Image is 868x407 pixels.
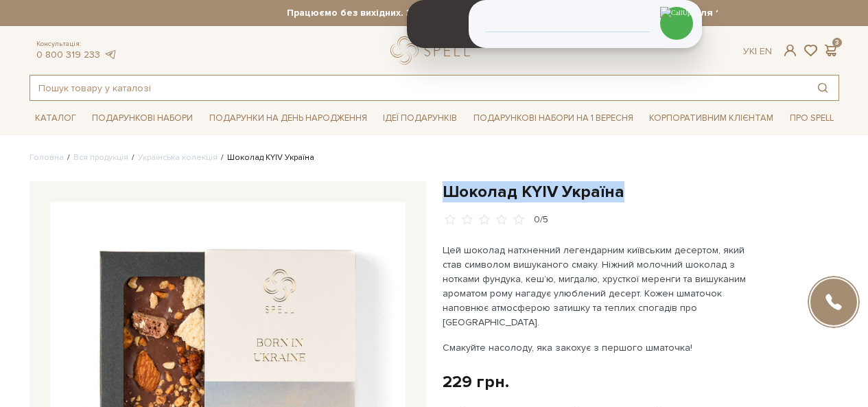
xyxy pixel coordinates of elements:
[218,152,314,164] li: Шоколад KYIV Україна
[760,45,772,57] a: En
[784,108,839,129] span: Про Spell
[807,75,838,100] button: Пошук товару у каталозі
[36,49,100,60] a: 0 800 319 233
[30,108,82,129] span: Каталог
[468,106,639,130] a: Подарункові набори на 1 Вересня
[86,108,198,129] span: Подарункові набори
[104,49,117,60] a: telegram
[644,106,779,130] a: Корпоративним клієнтам
[36,40,117,49] span: Консультація:
[30,152,64,163] a: Головна
[534,213,548,226] div: 0/5
[377,108,462,129] span: Ідеї подарунків
[390,36,476,65] a: logo
[73,152,128,163] a: Вся продукція
[443,243,764,329] p: Цей шоколад натхненний легендарним київським десертом, який став символом вишуканого смаку. Ніжни...
[743,45,772,58] div: Ук
[443,371,509,393] div: 229 грн.
[138,152,218,163] a: Українська колекція
[204,108,373,129] span: Подарунки на День народження
[443,340,764,355] p: Смакуйте насолоду, яка закохує з першого шматочка!
[755,45,757,57] span: |
[443,181,839,202] h1: Шоколад KYIV Україна
[30,75,807,100] input: Пошук товару у каталозі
